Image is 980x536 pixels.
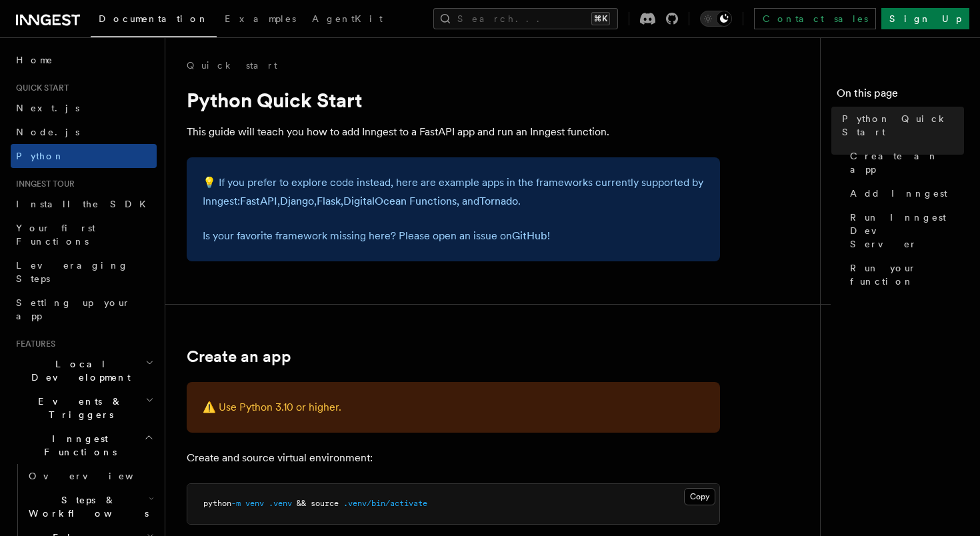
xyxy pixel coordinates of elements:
[842,112,964,139] span: Python Quick Start
[317,195,341,207] a: Flask
[269,499,292,508] span: .venv
[280,195,314,207] a: Django
[11,216,157,253] a: Your first Functions
[16,199,154,209] span: Install the SDK
[187,449,720,467] p: Create and source virtual environment:
[16,260,129,284] span: Leveraging Steps
[11,432,144,459] span: Inngest Functions
[16,297,131,321] span: Setting up your app
[217,4,304,36] a: Examples
[231,499,241,508] span: -m
[479,195,518,207] a: Tornado
[23,488,157,525] button: Steps & Workflows
[187,59,277,72] a: Quick start
[203,173,704,211] p: 💡 If you prefer to explore code instead, here are example apps in the frameworks currently suppor...
[29,471,166,481] span: Overview
[754,8,876,29] a: Contact sales
[11,291,157,328] a: Setting up your app
[16,223,95,247] span: Your first Functions
[11,339,55,349] span: Features
[11,389,157,427] button: Events & Triggers
[23,464,157,488] a: Overview
[187,347,291,366] a: Create an app
[850,211,964,251] span: Run Inngest Dev Server
[203,227,704,245] p: Is your favorite framework missing here? Please open an issue on !
[837,85,964,107] h4: On this page
[433,8,618,29] button: Search...⌘K
[591,12,610,25] kbd: ⌘K
[225,13,296,24] span: Examples
[837,107,964,144] a: Python Quick Start
[11,427,157,464] button: Inngest Functions
[11,352,157,389] button: Local Development
[16,103,79,113] span: Next.js
[11,179,75,189] span: Inngest tour
[187,123,720,141] p: This guide will teach you how to add Inngest to a FastAPI app and run an Inngest function.
[11,357,145,384] span: Local Development
[512,229,547,242] a: GitHub
[99,13,209,24] span: Documentation
[845,256,964,293] a: Run your function
[11,96,157,120] a: Next.js
[203,499,231,508] span: python
[343,499,427,508] span: .venv/bin/activate
[11,253,157,291] a: Leveraging Steps
[11,48,157,72] a: Home
[240,195,277,207] a: FastAPI
[845,181,964,205] a: Add Inngest
[297,499,306,508] span: &&
[11,395,145,421] span: Events & Triggers
[16,127,79,137] span: Node.js
[16,53,53,67] span: Home
[23,493,149,520] span: Steps & Workflows
[11,83,69,93] span: Quick start
[845,144,964,181] a: Create an app
[684,488,715,505] button: Copy
[187,88,720,112] h1: Python Quick Start
[203,398,704,417] p: ⚠️ Use Python 3.10 or higher.
[845,205,964,256] a: Run Inngest Dev Server
[11,120,157,144] a: Node.js
[312,13,383,24] span: AgentKit
[91,4,217,37] a: Documentation
[700,11,732,27] button: Toggle dark mode
[304,4,391,36] a: AgentKit
[11,192,157,216] a: Install the SDK
[850,149,964,176] span: Create an app
[311,499,339,508] span: source
[245,499,264,508] span: venv
[343,195,457,207] a: DigitalOcean Functions
[850,261,964,288] span: Run your function
[850,187,947,200] span: Add Inngest
[881,8,969,29] a: Sign Up
[11,144,157,168] a: Python
[16,151,65,161] span: Python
